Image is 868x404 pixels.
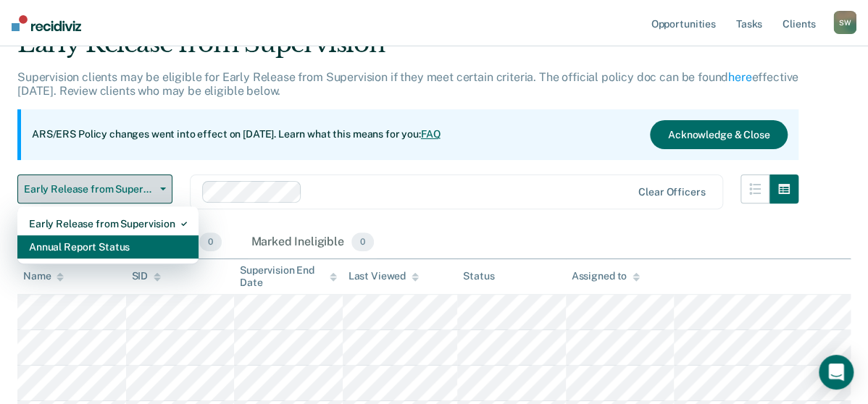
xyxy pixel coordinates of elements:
div: Early Release from Supervision [17,29,798,70]
span: 0 [351,232,374,251]
div: Open Intercom Messenger [819,355,854,390]
div: Early Release from Supervision [29,212,187,235]
img: Recidiviz [12,15,81,31]
a: here [728,70,751,84]
div: Supervision End Date [240,264,337,289]
div: Marked Ineligible0 [248,227,377,258]
span: 0 [199,232,222,251]
p: Supervision clients may be eligible for Early Release from Supervision if they meet certain crite... [17,70,798,98]
span: Early Release from Supervision [24,183,154,195]
p: ARS/ERS Policy changes went into effect on [DATE]. Learn what this means for you: [32,127,441,142]
div: Last Viewed [349,270,419,282]
div: Clear officers [638,186,705,198]
button: Early Release from Supervision [17,174,172,203]
button: SW [833,11,856,34]
div: Annual Report Status [29,235,187,258]
a: FAQ [421,128,441,140]
div: Name [23,270,64,282]
div: Status [463,270,494,282]
button: Acknowledge & Close [650,120,788,149]
div: Assigned to [572,270,640,282]
div: S W [833,11,856,34]
div: SID [132,270,162,282]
